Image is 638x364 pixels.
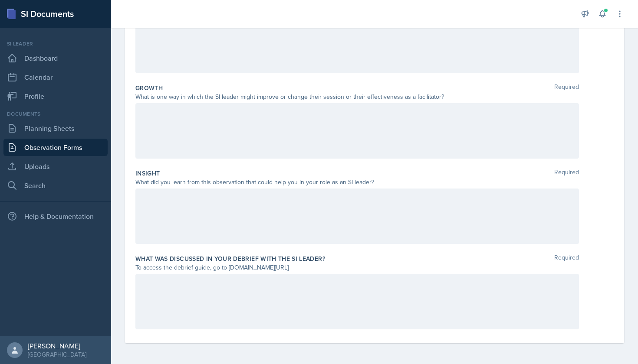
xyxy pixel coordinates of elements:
[3,49,108,67] a: Dashboard
[3,88,108,105] a: Profile
[3,158,108,175] a: Uploads
[3,68,108,86] a: Calendar
[3,139,108,156] a: Observation Forms
[554,84,579,92] span: Required
[28,350,86,359] div: [GEOGRAPHIC_DATA]
[135,178,579,187] div: What did you learn from this observation that could help you in your role as an SI leader?
[554,169,579,178] span: Required
[3,40,108,48] div: Si leader
[3,177,108,194] a: Search
[28,341,86,350] div: [PERSON_NAME]
[3,120,108,137] a: Planning Sheets
[3,208,108,225] div: Help & Documentation
[135,254,325,263] label: What was discussed in your debrief with the SI Leader?
[3,110,108,118] div: Documents
[135,92,579,101] div: What is one way in which the SI leader might improve or change their session or their effectivene...
[135,263,579,272] div: To access the debrief guide, go to [DOMAIN_NAME][URL]
[554,254,579,263] span: Required
[135,169,160,178] label: Insight
[135,84,163,92] label: Growth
